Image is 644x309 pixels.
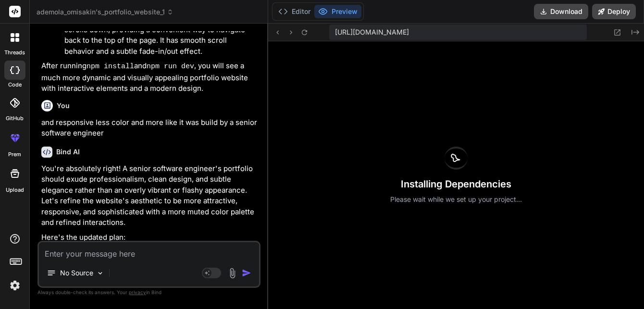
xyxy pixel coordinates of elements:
[8,81,22,89] label: code
[56,147,80,157] h6: Bind AI
[147,62,194,71] code: npm run dev
[6,114,24,123] label: GitHub
[57,101,70,111] h6: You
[87,62,134,71] code: npm install
[37,288,260,297] p: Always double-check its answers. Your in Bind
[8,150,21,159] label: prem
[41,61,259,94] p: After running and , you will see a much more dynamic and visually appealing portfolio website wit...
[592,4,636,19] button: Deploy
[129,289,146,295] span: privacy
[7,277,23,294] img: settings
[274,5,314,18] button: Editor
[41,163,259,228] p: You're absolutely right! A senior software engineer's portfolio should exude professionalism, cle...
[242,268,251,278] img: icon
[37,7,173,17] span: ademola_omisakin's_portfolio_website_1
[335,27,409,37] span: [URL][DOMAIN_NAME]
[4,49,25,57] label: threads
[64,13,259,57] li: A floating "Back to Top" button appears when the user scrolls down, providing a convenient way to...
[314,5,361,18] button: Preview
[96,269,104,277] img: Pick Models
[41,117,259,139] p: and responsive less color and more like it was build by a senior software engineer
[6,186,24,194] label: Upload
[41,232,259,243] p: Here's the updated plan:
[227,268,238,279] img: attachment
[390,195,522,204] p: Please wait while we set up your project...
[60,268,93,278] p: No Source
[534,4,588,19] button: Download
[390,177,522,191] h3: Installing Dependencies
